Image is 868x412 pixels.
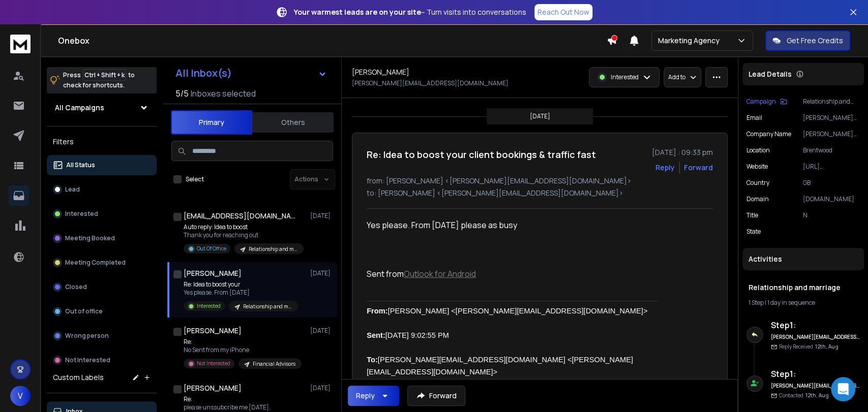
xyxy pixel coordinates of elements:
p: Domain [746,195,769,203]
p: State [746,228,761,236]
button: Wrong person [47,326,157,346]
p: Re: Idea to boost your [184,280,298,289]
a: Outlook for Android [404,268,476,279]
h6: [PERSON_NAME][EMAIL_ADDRESS][DOMAIN_NAME] [771,333,860,341]
p: Relationship and marriage [249,245,297,253]
button: All Inbox(s) [167,63,335,83]
label: Select [186,175,204,183]
p: Add to [668,73,685,81]
span: 5 / 5 [175,87,189,100]
span: Ctrl + Shift + k [83,69,126,81]
button: Out of office [47,301,157,322]
p: [PERSON_NAME] Therapy [803,130,860,138]
button: V [10,386,31,406]
p: N [803,211,860,219]
p: Reply Received [779,343,839,351]
button: Reply [348,386,399,406]
button: Get Free Credits [765,30,850,51]
span: 1 Step [749,298,764,307]
p: Interested [197,302,221,310]
h1: [PERSON_NAME] [352,67,409,77]
p: Contacted [779,392,829,399]
h3: Custom Labels [53,372,104,383]
h1: All Campaigns [55,103,104,113]
a: Reach Out Now [534,4,592,20]
p: Closed [65,283,87,291]
p: Lead [65,185,80,194]
p: please unssubcribe me [DATE], [184,403,302,411]
h1: All Inbox(s) [175,68,232,78]
b: Sent: [367,331,385,339]
p: – Turn visits into conversations [294,7,526,17]
b: To: [367,356,378,364]
button: Not Interested [47,350,157,370]
span: 12th, Aug [805,392,829,399]
h6: Step 1 : [771,368,860,380]
h1: Relationship and marriage [749,282,858,293]
span: 12th, Aug [815,343,839,350]
p: Press to check for shortcuts. [63,70,135,90]
p: [DATE] [310,269,333,277]
button: Lead [47,179,157,200]
h3: Inboxes selected [191,87,256,100]
p: location [746,146,770,154]
span: 1 day in sequence [767,298,815,307]
p: Out of office [65,307,103,315]
p: Relationship and marriage [803,98,860,106]
p: Lead Details [749,69,792,79]
p: [DATE] : 09:33 pm [652,147,713,157]
p: website [746,163,768,171]
button: Others [252,111,334,134]
p: All Status [66,161,95,169]
div: Reply [356,391,375,401]
p: Brentwood [803,146,860,154]
p: Not Interested [65,356,110,364]
button: Closed [47,277,157,297]
img: logo [10,35,31,53]
h1: Re: Idea to boost your client bookings & traffic fast [367,147,596,162]
h6: Step 1 : [771,319,860,331]
button: Meeting Completed [47,252,157,273]
p: [DATE] [310,212,333,220]
p: GB [803,179,860,187]
p: Re: [184,395,302,403]
b: From: [367,307,388,315]
p: [DATE] [310,327,333,335]
h3: Filters [47,135,157,149]
p: Re: [184,338,302,346]
p: Campaign [746,98,776,106]
p: Meeting Completed [65,259,126,267]
p: Country [746,179,769,187]
p: title [746,211,758,219]
button: All Status [47,155,157,175]
p: Reach Out Now [537,7,589,17]
p: [PERSON_NAME][EMAIL_ADDRESS][DOMAIN_NAME] [352,79,508,87]
h1: Onebox [58,35,607,47]
button: Campaign [746,98,787,106]
h1: [PERSON_NAME] [184,383,242,393]
p: [URL][DOMAIN_NAME] [803,163,860,171]
p: Relationship and marriage [243,303,292,310]
button: Primary [171,110,252,135]
p: Not Interested [197,360,230,367]
p: to: [PERSON_NAME] <[PERSON_NAME][EMAIL_ADDRESS][DOMAIN_NAME]> [367,188,713,198]
p: Yes please. From [DATE] [184,289,298,297]
p: Interested [611,73,639,81]
p: No Sent from my iPhone [184,346,302,354]
font: [PERSON_NAME] <[PERSON_NAME][EMAIL_ADDRESS][DOMAIN_NAME]> [DATE] 9:02:55 PM [PERSON_NAME][EMAIL_A... [367,307,647,400]
p: Meeting Booked [65,234,115,242]
button: Interested [47,204,157,224]
p: Wrong person [65,332,109,340]
p: Interested [65,210,98,218]
h1: [EMAIL_ADDRESS][DOMAIN_NAME] [184,211,295,221]
div: Forward [684,163,713,173]
p: Get Free Credits [787,36,843,46]
p: [DATE] [530,112,550,120]
button: Reply [655,163,675,173]
p: Auto reply: Idea to boost [184,223,304,231]
strong: Your warmest leads are on your site [294,7,421,17]
h1: [PERSON_NAME] [184,326,242,336]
